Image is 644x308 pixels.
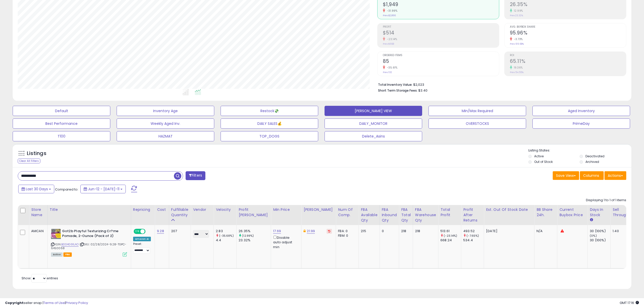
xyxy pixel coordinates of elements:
[536,229,553,233] div: N/A
[186,171,205,180] button: Filters
[385,66,398,70] small: -35.61%
[585,160,599,164] label: Archived
[242,234,254,238] small: (12.99%)
[585,154,604,158] label: Deactivated
[512,66,523,70] small: 19.36%
[620,300,639,305] span: 2025-08-11 17:16 GMT
[325,131,422,141] button: Delete_Asins
[18,185,54,193] button: Last 30 Days
[580,171,604,180] button: Columns
[13,106,110,116] button: Default
[463,229,484,233] div: 493.52
[26,186,48,192] span: Last 30 Days
[385,37,397,41] small: -23.14%
[604,171,626,180] button: Actions
[273,235,297,249] div: Disable auto adjust min
[88,186,119,192] span: Jun-12 - [DATE]-11
[157,207,167,212] div: Cost
[13,118,110,129] button: Best Performance
[383,71,392,74] small: Prev: 132
[61,242,79,247] a: B004G91LAO
[590,207,608,218] div: Days In Stock
[31,229,44,233] div: AMCAN
[463,238,484,243] div: 534.4
[133,242,151,254] div: Preset:
[43,300,65,305] a: Terms of Use
[273,207,299,212] div: Min Price
[583,173,599,178] span: Columns
[534,160,553,164] label: Out of Stock
[463,207,482,223] div: Profit After Returns
[31,207,45,218] div: Store Name
[303,207,334,212] div: [PERSON_NAME]
[534,154,544,158] label: Active
[273,229,281,234] a: 17.69
[157,229,164,234] a: 9.28
[428,106,526,116] button: Min/Max Required
[62,229,124,239] b: Got2b Playful Texturizing Cr?me Pomade, 2-Ounce (Pack of 2)
[13,131,110,141] button: T100
[51,252,63,257] span: All listings currently available for purchase on Amazon
[440,238,461,243] div: 668.24
[221,131,318,141] button: TOP_DOGS
[553,171,579,180] button: Save View
[117,131,214,141] button: HAZMAT
[133,207,153,212] div: Repricing
[383,42,394,45] small: Prev: $668
[216,229,236,233] div: 2.83
[444,234,457,238] small: (-23.14%)
[171,207,189,218] div: Fulfillable Quantity
[418,88,427,93] span: $3.40
[510,30,626,37] h2: 95.96%
[383,30,499,37] h2: $514
[383,14,396,17] small: Prev: $2,866
[133,237,151,241] div: Amazon AI
[383,26,499,28] span: Profit
[486,229,530,233] p: [DATE]
[191,205,214,225] th: CSV column name: cust_attr_2_Vendor
[613,207,629,218] div: Sell Through
[171,229,187,233] div: 207
[5,301,88,305] div: seller snap | |
[510,42,524,45] small: Prev: 99.68%
[378,88,418,93] b: Short Term Storage Fees:
[382,229,395,233] div: 0
[328,230,330,232] i: Revert to store-level Dynamic Max Price
[590,234,597,238] small: (0%)
[467,234,479,238] small: (-7.65%)
[559,207,585,218] div: Current Buybox Price
[216,207,234,212] div: Velocity
[325,106,422,116] button: [PERSON_NAME] VIEW
[378,81,623,87] li: $2,023
[532,118,630,129] button: PrimeDay
[361,229,375,233] div: 215
[512,37,523,41] small: -3.73%
[415,229,434,233] div: 218
[5,300,24,305] strong: Copyright
[383,2,499,8] h2: $1,949
[80,185,126,193] button: Jun-12 - [DATE]-11
[55,187,78,192] span: Compared to:
[27,150,46,157] h5: Listings
[117,106,214,116] button: Inventory Age
[382,207,397,223] div: FBA inbound Qty
[66,300,88,305] a: Privacy Policy
[385,9,398,13] small: -31.99%
[590,218,593,222] small: Days In Stock.
[510,26,626,28] span: Avg. Buybox Share
[134,229,140,234] span: ON
[117,118,214,129] button: Weekly Aged Inv.
[221,118,318,129] button: DAILY SALES💰
[510,58,626,65] h2: 65.11%
[50,207,129,212] div: Title
[590,229,610,233] div: 30 (100%)
[239,207,269,218] div: Profit [PERSON_NAME]
[63,252,72,257] span: FBA
[338,229,355,233] div: FBA: 0
[486,207,532,212] div: Est. Out Of Stock Date
[613,229,628,233] div: 1.40
[586,198,626,203] div: Displaying 1 to 1 of 1 items
[510,14,523,17] small: Prev: 23.32%
[401,207,411,223] div: FBA Total Qty
[528,148,631,153] p: Listing States:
